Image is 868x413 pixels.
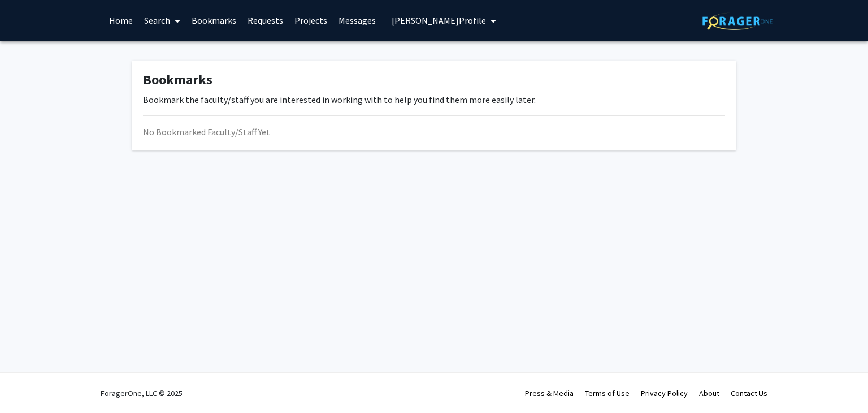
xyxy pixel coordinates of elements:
a: Requests [242,1,289,40]
a: Press & Media [525,388,574,398]
a: Projects [289,1,333,40]
p: Bookmark the faculty/staff you are interested in working with to help you find them more easily l... [143,93,725,106]
div: ForagerOne, LLC © 2025 [101,373,183,413]
span: [PERSON_NAME] Profile [392,15,486,26]
a: Messages [333,1,381,40]
a: Contact Us [731,388,767,398]
div: No Bookmarked Faculty/Staff Yet [143,125,725,139]
a: Search [138,1,186,40]
a: Home [103,1,138,40]
a: Privacy Policy [641,388,688,398]
a: Bookmarks [186,1,242,40]
a: About [699,388,719,398]
a: Terms of Use [585,388,630,398]
h1: Bookmarks [143,72,725,88]
img: ForagerOne Logo [702,12,773,30]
